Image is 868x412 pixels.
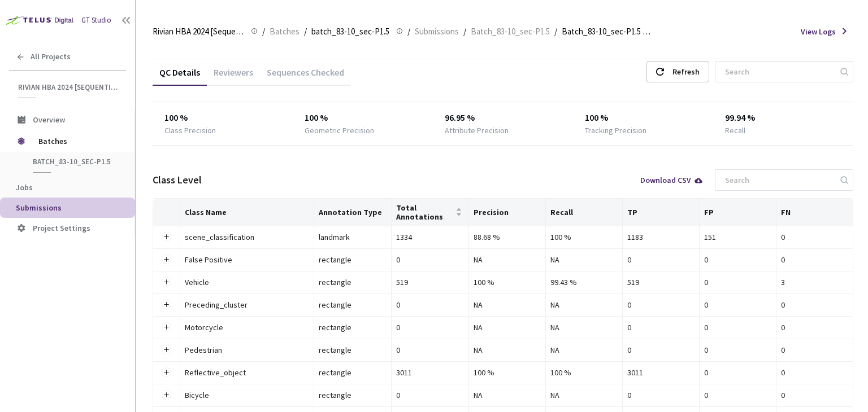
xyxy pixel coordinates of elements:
[38,130,116,152] span: Batches
[396,299,464,311] div: 0
[396,276,464,288] div: 519
[704,321,771,334] div: 0
[311,25,389,38] span: batch_83-10_sec-P1.5
[445,125,509,136] div: Attribute Precision
[627,253,695,266] div: 0
[550,321,618,334] div: NA
[781,253,848,266] div: 0
[162,255,171,264] button: Expand row
[474,389,541,401] div: NA
[463,25,466,38] li: /
[185,366,309,379] div: Reflective_object
[718,170,839,190] input: Search
[468,25,552,37] a: Batch_83-10_sec-P1.5
[81,15,111,26] div: GT Studio
[319,299,387,311] div: rectangle
[153,173,202,187] div: Class Level
[162,391,171,400] button: Expand row
[185,321,309,334] div: Motorcycle
[396,321,464,334] div: 0
[474,299,541,311] div: NA
[396,344,464,356] div: 0
[704,366,771,379] div: 0
[185,344,309,356] div: Pedestrian
[162,233,171,242] button: Expand row
[623,199,700,226] th: TP
[396,203,453,221] span: Total Annotations
[260,67,351,86] div: Sequences Checked
[162,368,171,377] button: Expand row
[314,199,392,226] th: Annotation Type
[164,111,281,125] div: 100 %
[585,125,646,136] div: Tracking Precision
[704,344,771,356] div: 0
[396,366,464,379] div: 3011
[471,25,550,38] span: Batch_83-10_sec-P1.5
[392,199,469,226] th: Total Annotations
[704,253,771,266] div: 0
[627,231,695,243] div: 1183
[319,253,387,266] div: rectangle
[267,25,302,37] a: Batches
[262,25,265,38] li: /
[304,25,307,38] li: /
[445,111,562,125] div: 96.95 %
[305,125,374,136] div: Geometric Precision
[704,276,771,288] div: 0
[585,111,702,125] div: 100 %
[550,366,618,379] div: 100 %
[270,25,300,38] span: Batches
[781,321,848,334] div: 0
[781,344,848,356] div: 0
[207,67,260,86] div: Reviewers
[704,231,771,243] div: 151
[164,125,216,136] div: Class Precision
[627,276,695,288] div: 519
[162,300,171,309] button: Expand row
[180,199,314,226] th: Class Name
[33,223,90,233] span: Project Settings
[550,231,618,243] div: 100 %
[725,125,745,136] div: Recall
[305,111,422,125] div: 100 %
[185,253,309,266] div: False Positive
[474,344,541,356] div: NA
[781,366,848,379] div: 0
[33,157,116,166] span: batch_83-10_sec-P1.5
[415,25,459,38] span: Submissions
[801,26,836,37] span: View Logs
[319,344,387,356] div: rectangle
[16,182,33,192] span: Jobs
[550,276,618,288] div: 99.43 %
[781,389,848,401] div: 0
[407,25,410,38] li: /
[319,366,387,379] div: rectangle
[396,253,464,266] div: 0
[153,25,244,38] span: Rivian HBA 2024 [Sequential]
[469,199,546,226] th: Precision
[781,231,848,243] div: 0
[474,321,541,334] div: NA
[627,344,695,356] div: 0
[640,176,704,184] div: Download CSV
[546,199,623,226] th: Recall
[550,344,618,356] div: NA
[319,276,387,288] div: rectangle
[162,345,171,354] button: Expand row
[550,299,618,311] div: NA
[718,62,839,82] input: Search
[474,231,541,243] div: 88.68 %
[672,62,700,82] div: Refresh
[704,299,771,311] div: 0
[550,389,618,401] div: NA
[550,253,618,266] div: NA
[33,115,65,125] span: Overview
[319,231,387,243] div: landmark
[16,203,62,213] span: Submissions
[185,276,309,288] div: Vehicle
[781,299,848,311] div: 0
[725,111,842,125] div: 99.94 %
[700,199,776,226] th: FP
[627,366,695,379] div: 3011
[776,199,853,226] th: FN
